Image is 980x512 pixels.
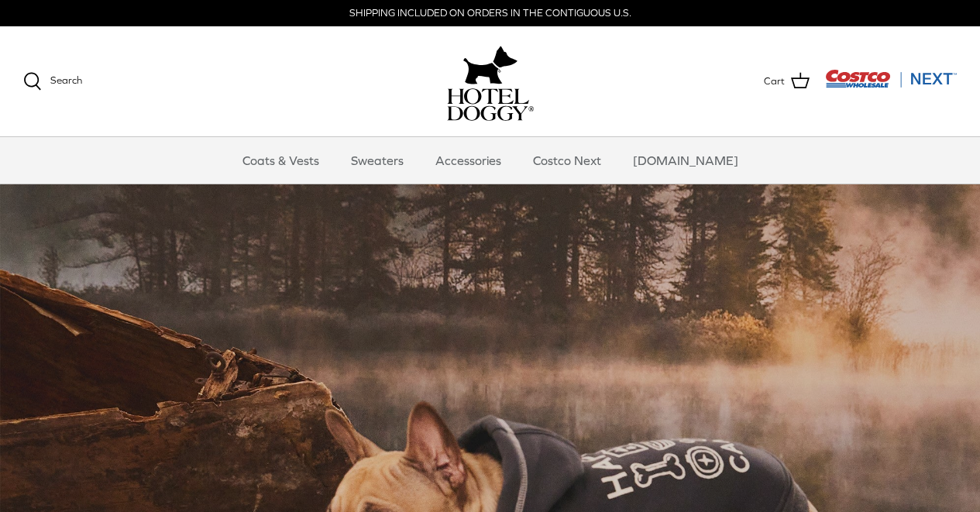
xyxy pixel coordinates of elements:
[50,74,82,86] span: Search
[825,69,957,88] img: Costco Next
[764,71,810,91] a: Cart
[229,137,333,184] a: Coats & Vests
[421,137,515,184] a: Accessories
[23,72,82,91] a: Search
[463,42,518,88] img: hoteldoggy.com
[825,79,957,91] a: Visit Costco Next
[764,74,785,90] span: Cart
[447,88,534,121] img: hoteldoggycom
[619,137,752,184] a: [DOMAIN_NAME]
[519,137,615,184] a: Costco Next
[337,137,418,184] a: Sweaters
[447,42,534,121] a: hoteldoggy.com hoteldoggycom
